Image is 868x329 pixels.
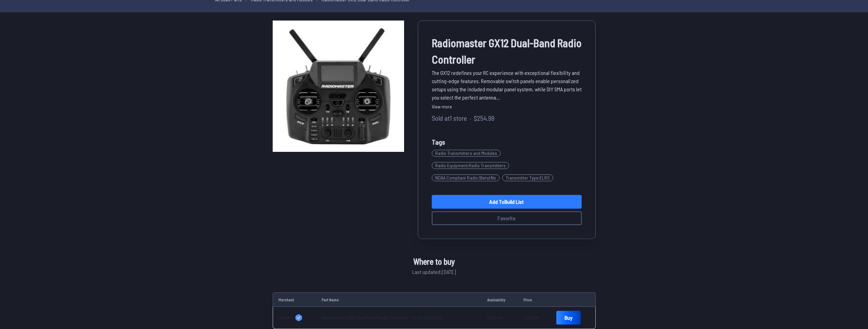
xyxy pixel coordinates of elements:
span: GetFPV [278,314,293,321]
a: Radio Transmitters and Modules [432,147,503,159]
img: image [273,21,404,152]
span: Last updated: [DATE] [412,268,456,276]
span: · [470,113,471,123]
a: GetFPV [278,314,311,321]
span: Radio Equipment : Radio Transmitters [432,162,509,169]
span: Radio Transmitters and Modules [432,150,501,157]
span: Tags [432,138,445,146]
a: Radio Equipment:Radio Transmitters [432,159,512,172]
span: $254.99 [474,113,494,123]
a: Buy [556,311,581,325]
a: Add toBuild List [432,195,582,209]
span: Radiomaster GX12 Dual-Band Radio Controller [432,35,582,67]
span: The GX12 redefines your RC experience with exceptional flexibility and cutting-edge features. Rem... [432,69,582,102]
td: Merchant [273,292,316,307]
td: $254.99 [518,307,551,329]
button: Favorite [432,211,582,225]
span: Where to buy [413,255,455,268]
td: Availability [482,292,518,307]
a: View more [432,103,582,110]
td: Price [518,292,551,307]
td: Part Name [316,292,482,307]
span: Sold at 1 store [432,113,467,123]
a: NDAA Compliant Radio (Beta):No [432,172,502,184]
td: In Stock [482,307,518,329]
span: Transmitter Type : ELRS [502,174,553,181]
a: Transmitter Type:ELRS [502,172,556,184]
a: RadioMaster GX12 Dual-Band Radio Controller - ELRS 2.4GHz M2 [322,315,443,320]
span: NDAA Compliant Radio (Beta) : No [432,174,500,181]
